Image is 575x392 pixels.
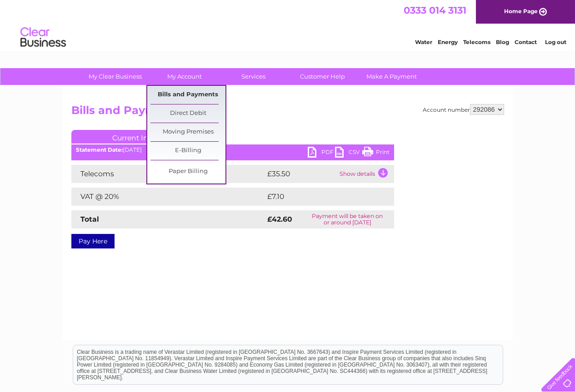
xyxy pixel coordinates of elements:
[71,104,504,121] h2: Bills and Payments
[335,147,362,160] a: CSV
[337,165,394,183] td: Show details
[76,146,123,153] b: Statement Date:
[496,39,509,45] a: Blog
[71,130,208,144] a: Current Invoice
[265,188,371,206] td: £7.10
[150,123,225,141] a: Moving Premises
[415,39,432,45] a: Water
[438,39,458,45] a: Energy
[71,234,115,248] a: Pay Here
[78,68,153,85] a: My Clear Business
[71,188,265,206] td: VAT @ 20%
[71,147,394,153] div: [DATE]
[150,86,225,104] a: Bills and Payments
[515,39,537,45] a: Contact
[301,210,394,228] td: Payment will be taken on or around [DATE]
[362,147,390,160] a: Print
[267,215,292,223] strong: £42.60
[308,147,335,160] a: PDF
[150,104,225,123] a: Direct Debit
[150,142,225,160] a: E-Billing
[423,104,504,115] div: Account number
[147,68,222,85] a: My Account
[150,163,225,181] a: Paper Billing
[71,165,265,183] td: Telecoms
[73,5,503,44] div: Clear Business is a trading name of Verastar Limited (registered in [GEOGRAPHIC_DATA] No. 3667643...
[80,215,99,223] strong: Total
[463,39,490,45] a: Telecoms
[545,39,566,45] a: Log out
[404,5,466,16] a: 0333 014 3131
[285,68,360,85] a: Customer Help
[354,68,429,85] a: Make A Payment
[216,68,291,85] a: Services
[20,24,66,51] img: logo.png
[265,165,337,183] td: £35.50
